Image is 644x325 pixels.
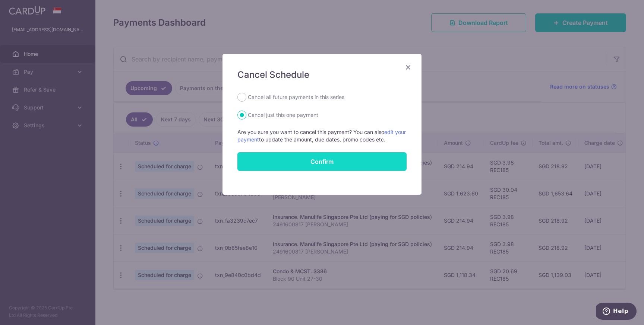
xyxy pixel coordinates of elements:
label: Cancel just this one payment [248,111,318,120]
iframe: Opens a widget where you can find more information [596,303,637,321]
h5: Cancel Schedule [237,69,407,81]
label: Cancel all future payments in this series [248,93,344,102]
p: Are you sure you want to cancel this payment? You can also to update the amount, due dates, promo... [237,128,407,143]
button: Close [404,63,413,72]
button: Confirm [237,152,407,171]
